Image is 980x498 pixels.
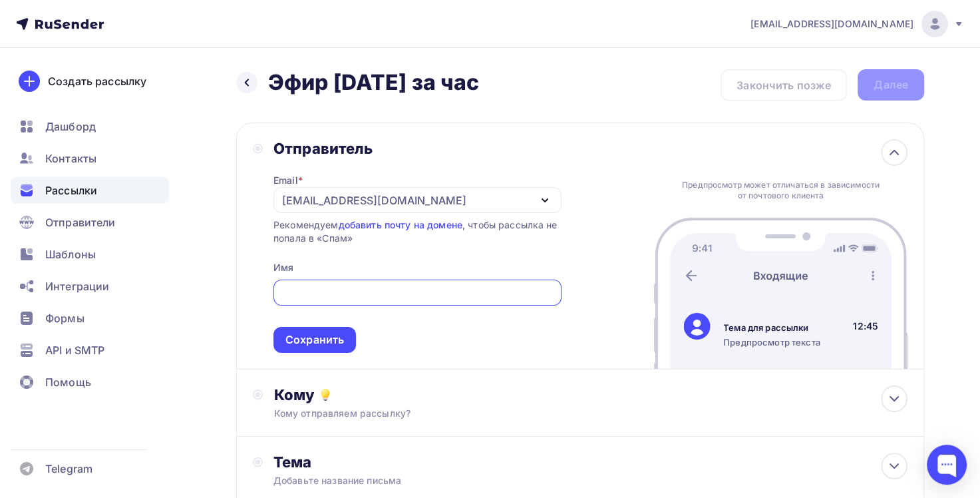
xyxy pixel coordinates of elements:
h2: Эфир [DATE] за час [268,69,480,96]
a: добавить почту на домене [338,219,462,230]
div: Добавьте название письма [273,474,510,487]
div: Отправитель [273,139,562,158]
div: Рекомендуем , чтобы рассылка не попала в «Спам» [273,218,562,245]
span: Дашборд [45,119,96,134]
button: [EMAIL_ADDRESS][DOMAIN_NAME] [273,187,562,213]
a: Контакты [11,145,169,172]
a: Отправители [11,209,169,236]
div: Сохранить [285,332,344,348]
a: Дашборд [11,113,169,140]
span: Формы [45,310,84,326]
a: Шаблоны [11,241,169,268]
span: Интеграции [45,278,109,294]
a: Рассылки [11,177,169,204]
div: Предпросмотр текста [723,336,820,348]
div: Тема для рассылки [723,322,820,334]
span: [EMAIL_ADDRESS][DOMAIN_NAME] [750,17,913,31]
div: Создать рассылку [48,73,146,89]
a: [EMAIL_ADDRESS][DOMAIN_NAME] [750,11,964,37]
span: API и SMTP [45,342,104,358]
div: 12:45 [853,320,878,333]
div: Кому отправляем рассылку? [273,407,844,420]
div: Email [273,174,303,187]
div: [EMAIL_ADDRESS][DOMAIN_NAME] [282,192,466,208]
a: Формы [11,305,169,332]
span: Шаблоны [45,246,96,262]
span: Контакты [45,150,96,166]
div: Кому [273,385,907,404]
div: Предпросмотр может отличаться в зависимости от почтового клиента [679,180,884,201]
div: Имя [273,261,293,274]
span: Отправители [45,214,116,230]
span: Помощь [45,374,91,390]
span: Telegram [45,461,92,477]
div: Тема [273,453,536,471]
span: Рассылки [45,182,97,198]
